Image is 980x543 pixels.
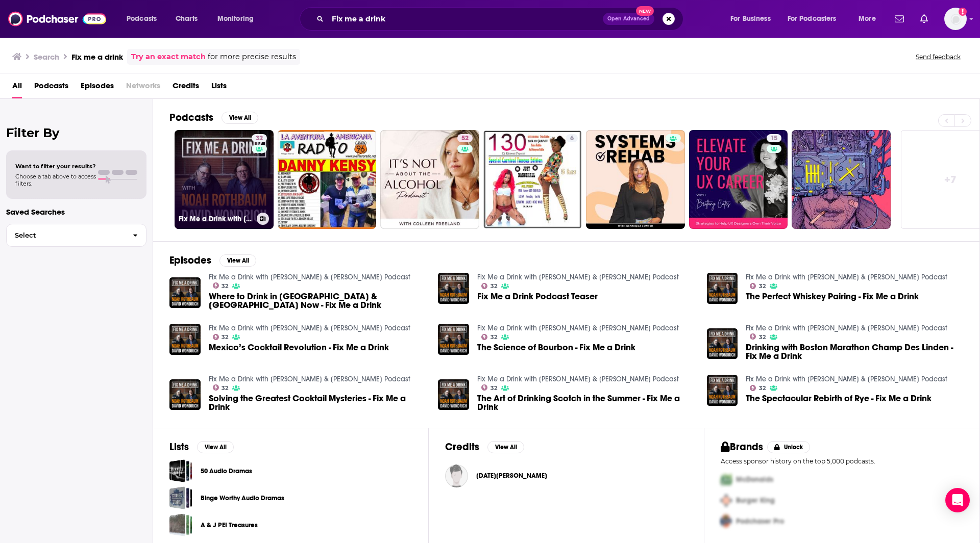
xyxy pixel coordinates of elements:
h2: Credits [445,441,479,453]
a: Podcasts [34,77,68,98]
span: New [636,6,654,16]
img: Podchaser - Follow, Share and Rate Podcasts [8,9,106,29]
a: Fix Me a Drink with Noah Rothbaum & David Wondrich Podcast [746,324,947,332]
h2: Filter By [6,125,146,140]
a: Fix Me a Drink with Noah Rothbaum & David Wondrich Podcast [209,375,410,383]
a: EpisodesView All [169,254,256,267]
h2: Podcasts [169,111,213,124]
a: 32 [750,283,766,289]
span: 32 [491,386,497,391]
a: 50 Audio Dramas [169,459,192,482]
span: Monitoring [217,12,254,26]
span: 32 [222,284,228,289]
a: 32Fix Me a Drink with [PERSON_NAME] & [PERSON_NAME] Podcast [175,130,274,229]
a: The Perfect Whiskey Pairing - Fix Me a Drink [746,292,919,301]
a: The Art of Drinking Scotch in the Summer - Fix Me a Drink [477,394,695,411]
span: 52 [461,134,469,144]
a: Binge Worthy Audio Dramas [201,493,284,504]
a: PodcastsView All [169,111,258,124]
button: View All [487,441,524,453]
a: The Science of Bourbon - Fix Me a Drink [477,343,635,352]
span: 32 [222,335,228,340]
a: Noel Bradford [476,472,547,480]
a: ListsView All [169,441,234,453]
span: 6 [570,134,574,144]
button: Open AdvancedNew [603,13,654,25]
a: Fix Me a Drink with Noah Rothbaum & David Wondrich Podcast [746,273,947,281]
a: Episodes [81,77,114,98]
a: 6 [483,130,582,229]
button: open menu [781,11,851,27]
img: Fix Me a Drink Podcast Teaser [438,273,469,304]
h3: Fix me a drink [71,52,123,62]
span: 32 [759,335,766,340]
a: Charts [169,11,204,27]
p: Saved Searches [6,207,146,217]
button: View All [219,254,256,267]
span: Fix Me a Drink Podcast Teaser [477,292,598,301]
a: The Perfect Whiskey Pairing - Fix Me a Drink [707,273,738,304]
a: 50 Audio Dramas [201,466,252,477]
span: Want to filter your results? [15,163,96,170]
span: Podcasts [127,12,157,26]
span: All [12,77,22,98]
span: McDonalds [736,475,773,484]
img: Noel Bradford [445,464,468,487]
button: View All [222,112,258,124]
button: open menu [210,11,267,27]
a: 32 [213,384,229,391]
a: 32 [213,334,229,340]
span: 32 [759,284,766,289]
a: Fix Me a Drink with Noah Rothbaum & David Wondrich Podcast [477,324,679,332]
button: Select [6,224,146,247]
a: The Spectacular Rebirth of Rye - Fix Me a Drink [707,375,738,406]
a: Fix Me a Drink with Noah Rothbaum & David Wondrich Podcast [746,375,947,383]
a: 52 [380,130,479,229]
a: Credits [173,77,199,98]
img: First Pro Logo [717,469,736,490]
a: CreditsView All [445,441,524,453]
button: open menu [723,11,783,27]
span: For Podcasters [788,12,837,26]
span: Choose a tab above to access filters. [15,173,96,187]
span: [DATE][PERSON_NAME] [476,472,547,480]
span: Open Advanced [607,16,650,21]
span: Where to Drink in [GEOGRAPHIC_DATA] & [GEOGRAPHIC_DATA] Now - Fix Me a Drink [209,292,426,309]
button: open menu [851,11,889,27]
h2: Episodes [169,254,211,267]
button: Send feedback [913,53,964,61]
button: Noel BradfordNoel Bradford [445,459,688,492]
img: User Profile [944,8,967,30]
img: Solving the Greatest Cocktail Mysteries - Fix Me a Drink [169,379,201,410]
span: for more precise results [208,51,296,63]
a: Mexico’s Cocktail Revolution - Fix Me a Drink [209,343,389,352]
div: Open Intercom Messenger [945,488,970,512]
a: Lists [211,77,227,98]
img: Mexico’s Cocktail Revolution - Fix Me a Drink [169,324,201,355]
span: 32 [222,386,228,391]
h3: Fix Me a Drink with [PERSON_NAME] & [PERSON_NAME] Podcast [179,215,253,223]
a: 32 [481,334,497,340]
a: Fix Me a Drink with Noah Rothbaum & David Wondrich Podcast [209,324,410,332]
a: The Spectacular Rebirth of Rye - Fix Me a Drink [746,394,932,403]
img: Where to Drink in London & Paris Now - Fix Me a Drink [169,277,201,308]
a: 32 [750,333,766,340]
h2: Brands [721,441,763,453]
img: The Art of Drinking Scotch in the Summer - Fix Me a Drink [438,379,469,410]
a: Show notifications dropdown [891,10,908,28]
a: Drinking with Boston Marathon Champ Des Linden - Fix Me a Drink [746,343,963,360]
a: Drinking with Boston Marathon Champ Des Linden - Fix Me a Drink [707,328,738,359]
a: Binge Worthy Audio Dramas [169,486,192,509]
